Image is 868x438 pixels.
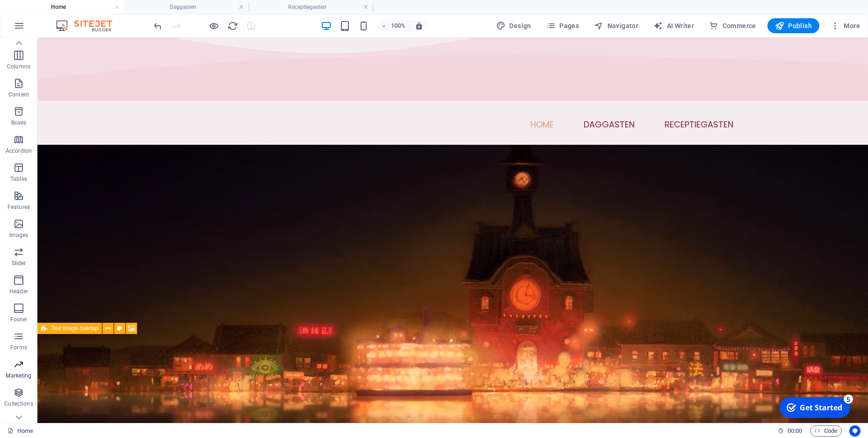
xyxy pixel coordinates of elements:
button: Usercentrics [849,425,861,437]
div: 5 [67,1,76,10]
button: AI Writer [650,18,698,33]
span: Code [814,425,838,437]
p: Tables [10,175,27,183]
button: Code [810,425,842,437]
span: Design [496,21,531,30]
span: Publish [775,21,812,30]
p: Columns [7,63,30,70]
span: Navigator [594,21,638,30]
button: 100% [376,20,410,31]
p: Collections [4,400,33,408]
span: Pages [546,21,579,30]
i: Undo: Change label (Ctrl+Z) [152,21,163,31]
a: Click to cancel selection. Double-click to open Pages [7,425,33,437]
div: Design (Ctrl+Alt+Y) [492,18,535,33]
button: Commerce [705,18,760,33]
span: 00 00 [788,425,802,437]
button: Pages [542,18,583,33]
span: Text image overlap [51,326,98,331]
p: Images [9,231,29,239]
span: Commerce [709,21,756,30]
p: Slider [12,260,26,267]
p: Header [9,288,28,295]
button: Design [492,18,535,33]
h4: Receptiegasten [249,2,373,12]
button: reload [227,20,238,31]
p: Boxes [11,119,27,126]
p: Features [7,203,30,211]
p: Footer [10,316,27,323]
button: Publish [767,18,819,33]
button: More [827,18,864,33]
span: AI Writer [653,21,694,30]
p: Forms [10,344,27,351]
p: Content [8,91,29,98]
div: Get Started 5 items remaining, 0% complete [3,4,73,24]
button: Navigator [590,18,642,33]
p: Accordion [6,147,32,155]
span: : [794,427,796,434]
h6: 100% [391,20,405,31]
div: Get Started [23,9,65,19]
span: More [831,21,860,30]
h4: Daggasten [124,2,249,12]
h6: Session time [778,425,803,437]
i: Reload page [227,21,238,31]
button: undo [152,20,163,31]
img: Editor Logo [54,20,124,31]
p: Marketing [6,372,31,379]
